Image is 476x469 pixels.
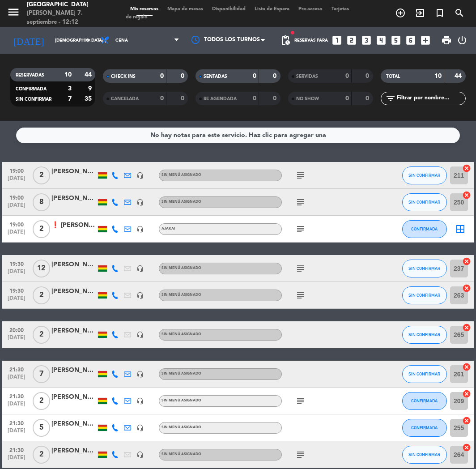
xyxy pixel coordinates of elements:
span: SIN CONFIRMAR [408,452,440,457]
span: 2 [33,326,50,344]
i: border_all [455,224,466,234]
i: headset_mic [136,371,144,378]
span: CONFIRMADA [411,398,438,403]
strong: 0 [345,73,349,79]
i: cancel [462,191,471,200]
i: looks_5 [390,34,402,46]
i: [DATE] [7,31,51,49]
i: cancel [462,323,471,332]
span: Sin menú asignado [161,426,201,429]
i: headset_mic [136,424,144,431]
span: RE AGENDADA [204,97,237,101]
span: 19:30 [5,285,28,295]
span: 2 [33,446,50,464]
i: looks_4 [375,34,387,46]
div: [PERSON_NAME] [51,446,96,456]
span: pending_actions [280,35,291,46]
strong: 0 [160,95,164,102]
strong: 0 [273,73,278,79]
strong: 10 [434,73,442,79]
span: Sin menú asignado [161,200,201,204]
span: Sin menú asignado [161,173,201,177]
strong: 0 [181,95,186,102]
button: SIN CONFIRMAR [402,193,447,211]
span: Lista de Espera [250,7,294,12]
strong: 0 [253,73,256,79]
span: 19:30 [5,258,28,269]
span: SIN CONFIRMAR [408,332,440,337]
strong: 3 [68,85,72,92]
span: Reservas para [294,38,328,43]
button: CONFIRMADA [402,392,447,410]
div: [PERSON_NAME] [51,392,96,402]
span: fiber_manual_record [290,30,295,35]
span: SIN CONFIRMAR [16,97,51,102]
i: search [454,8,465,18]
span: 2 [33,220,50,238]
div: ❗ [PERSON_NAME] [51,220,96,230]
div: [PERSON_NAME] 7. septiembre - 12:12 [27,9,112,26]
i: subject [295,170,306,181]
span: 2 [33,392,50,410]
button: SIN CONFIRMAR [402,326,447,344]
strong: 0 [345,95,349,102]
span: 19:00 [5,219,28,229]
i: headset_mic [136,172,144,179]
strong: 0 [160,73,164,79]
button: SIN CONFIRMAR [402,365,447,383]
span: CANCELADA [111,97,139,101]
span: print [441,35,452,46]
i: exit_to_app [415,8,425,18]
button: CONFIRMADA [402,220,447,238]
i: cancel [462,389,471,398]
strong: 0 [273,95,278,102]
i: menu [7,5,20,19]
span: [DATE] [5,335,28,345]
button: SIN CONFIRMAR [402,260,447,277]
span: [DATE] [5,175,28,186]
span: SIN CONFIRMAR [408,266,440,271]
i: cancel [462,164,471,173]
button: SIN CONFIRMAR [402,286,447,304]
span: 21:30 [5,418,28,428]
i: looks_3 [361,34,372,46]
strong: 0 [365,73,371,79]
div: [GEOGRAPHIC_DATA] [27,0,112,9]
i: filter_list [385,93,396,104]
input: Filtrar por nombre... [396,94,465,103]
i: looks_6 [405,34,416,46]
i: turned_in_not [434,8,445,18]
div: [PERSON_NAME] [51,365,96,375]
button: SIN CONFIRMAR [402,166,447,184]
strong: 44 [455,73,463,79]
span: Sin menú asignado [161,372,201,375]
span: [DATE] [5,401,28,411]
i: add_circle_outline [395,8,406,18]
span: [DATE] [5,455,28,465]
span: [DATE] [5,374,28,384]
i: cancel [462,443,471,452]
span: [DATE] [5,295,28,306]
span: SIN CONFIRMAR [408,200,440,205]
i: headset_mic [136,265,144,272]
span: [DATE] [5,269,28,279]
strong: 0 [253,95,256,102]
span: 5 [33,419,50,437]
span: 19:00 [5,165,28,175]
i: arrow_drop_down [83,35,94,46]
strong: 35 [85,96,93,102]
strong: 10 [64,72,72,78]
strong: 0 [365,95,371,102]
i: subject [295,224,306,234]
span: [DATE] [5,428,28,438]
span: 21:30 [5,444,28,455]
i: headset_mic [136,331,144,338]
span: SIN CONFIRMAR [408,371,440,376]
span: Sin menú asignado [161,333,201,336]
i: subject [295,396,306,406]
span: 21:30 [5,364,28,374]
div: [PERSON_NAME] [PERSON_NAME] [51,286,96,297]
span: SENTADAS [204,74,227,79]
div: LOG OUT [455,27,469,54]
span: SIN CONFIRMAR [408,173,440,178]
